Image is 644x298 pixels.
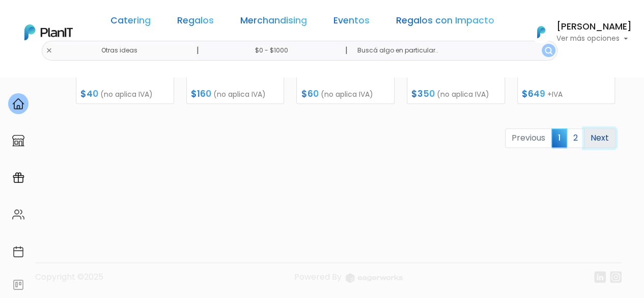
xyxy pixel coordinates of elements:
[110,16,151,29] a: Catering
[320,89,373,99] span: (no aplica IVA)
[547,89,563,99] span: +IVA
[191,88,211,100] span: $160
[522,88,545,100] span: $649
[12,279,24,291] img: feedback-78b5a0c8f98aac82b08bfc38622c3050aee476f2c9584af64705fc4e61158814.svg
[556,35,632,42] p: Ver más opciones
[346,273,403,283] img: logo_eagerworks-044938b0bf012b96b195e05891a56339191180c2d98ce7df62ca656130a436fa.svg
[12,246,24,258] img: calendar-87d922413cdce8b2cf7b7f5f62616a5cf9e4887200fb71536465627b3292af00.svg
[52,10,147,30] div: ¿Necesitás ayuda?
[567,128,584,148] a: 2
[177,16,214,29] a: Regalos
[556,22,632,32] h6: [PERSON_NAME]
[349,41,557,61] input: Buscá algo en particular..
[551,128,567,147] span: 1
[12,134,24,147] img: marketplace-4ceaa7011d94191e9ded77b95e3339b90024bf715f7c57f8cf31f2d8c509eaba.svg
[240,16,307,29] a: Merchandising
[12,208,24,221] img: people-662611757002400ad9ed0e3c099ab2801c6687ba6c219adb57efc949bc21e19d.svg
[345,44,347,57] p: |
[396,16,494,29] a: Regalos con Impacto
[524,19,632,45] button: PlanIt Logo [PERSON_NAME] Ver más opciones
[213,89,266,99] span: (no aplica IVA)
[196,44,199,57] p: |
[12,98,24,110] img: home-e721727adea9d79c4d83392d1f703f7f8bce08238fde08b1acbfd93340b81755.svg
[35,271,103,291] p: Copyright ©2025
[333,16,370,29] a: Eventos
[610,271,622,283] img: instagram-7ba2a2629254302ec2a9470e65da5de918c9f3c9a63008f8abed3140a32961bf.svg
[437,89,489,99] span: (no aplica IVA)
[301,88,318,100] span: $60
[594,271,606,283] img: linkedin-cc7d2dbb1a16aff8e18f147ffe980d30ddd5d9e01409788280e63c91fc390ff4.svg
[24,24,73,40] img: PlanIt Logo
[80,88,98,100] span: $40
[12,172,24,184] img: campaigns-02234683943229c281be62815700db0a1741e53638e28bf9629b52c665b00959.svg
[584,128,615,148] a: Next
[530,21,552,43] img: PlanIt Logo
[100,89,153,99] span: (no aplica IVA)
[46,47,52,54] img: close-6986928ebcb1d6c9903e3b54e860dbc4d054630f23adef3a32610726dff6a82b.svg
[411,88,435,100] span: $350
[294,271,342,283] span: translation missing: es.layouts.footer.powered_by
[545,47,552,55] img: search_button-432b6d5273f82d61273b3651a40e1bd1b912527efae98b1b7a1b2c0702e16a8d.svg
[294,271,403,291] a: Powered By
